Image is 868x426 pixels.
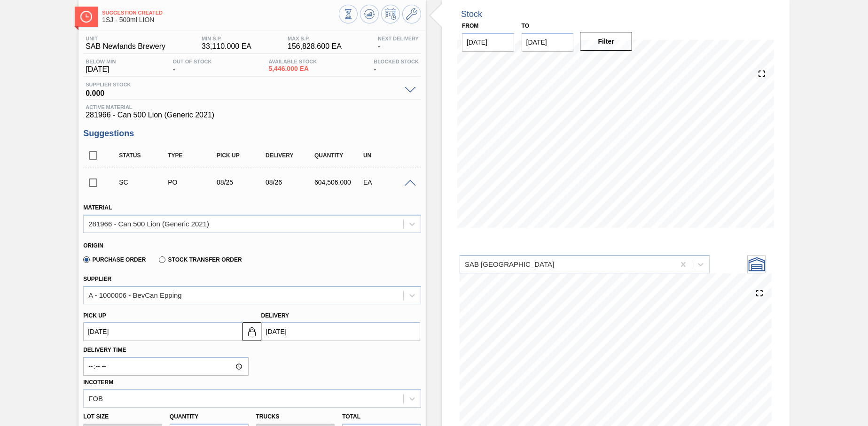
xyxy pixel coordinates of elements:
[402,5,421,23] button: Go to Master Data / General
[261,312,289,319] label: Delivery
[202,36,251,41] span: MIN S.P.
[88,220,209,228] div: 281966 - Can 500 Lion (Generic 2021)
[83,379,113,386] label: Incoterm
[170,413,198,420] label: Quantity
[378,36,419,41] span: Next Delivery
[202,42,251,51] span: 33,110.000 EA
[246,326,258,337] img: locked
[342,413,360,420] label: Total
[83,312,106,319] label: Pick up
[461,9,482,19] div: Stock
[83,343,248,357] label: Delivery Time
[117,152,171,159] div: Status
[83,129,421,139] h3: Suggestions
[83,410,162,424] label: Lot size
[159,256,242,263] label: Stock Transfer Order
[361,152,415,159] div: UN
[339,5,358,23] button: Stocks Overview
[102,10,339,15] span: Suggestion Created
[86,104,419,110] span: Active Material
[83,242,103,249] label: Origin
[374,59,419,64] span: Blocked Stock
[214,178,269,186] div: 08/25/2025
[462,33,514,52] input: mm/dd/yyyy
[86,111,419,119] span: 281966 - Can 500 Lion (Generic 2021)
[242,322,261,341] button: locked
[86,36,165,41] span: Unit
[371,59,421,74] div: -
[86,87,400,97] span: 0.000
[83,322,242,341] input: mm/dd/yyyy
[80,11,92,23] img: Ícone
[83,204,112,211] label: Material
[375,36,421,51] div: -
[522,23,529,29] label: to
[88,395,103,403] div: FOB
[361,178,415,186] div: EA
[261,322,420,341] input: mm/dd/yyyy
[88,291,181,299] div: A - 1000006 - BevCan Epping
[580,32,632,51] button: Filter
[263,178,318,186] div: 08/26/2025
[83,276,111,282] label: Supplier
[102,16,339,23] span: 1SJ - 500ml LION
[86,42,165,51] span: SAB Newlands Brewery
[83,256,146,263] label: Purchase Order
[288,42,342,51] span: 156,828.600 EA
[462,23,478,29] label: From
[381,5,400,23] button: Schedule Inventory
[165,152,220,159] div: Type
[214,152,269,159] div: Pick up
[86,59,116,64] span: Below Min
[86,65,116,74] span: [DATE]
[256,413,280,420] label: Trucks
[465,260,554,268] div: SAB [GEOGRAPHIC_DATA]
[268,59,317,64] span: Available Stock
[117,178,171,186] div: Suggestion Created
[312,152,367,159] div: Quantity
[170,59,214,74] div: -
[263,152,318,159] div: Delivery
[288,36,342,41] span: MAX S.P.
[312,178,367,186] div: 604,506.000
[172,59,211,64] span: Out Of Stock
[165,178,220,186] div: Purchase order
[360,5,379,23] button: Update Chart
[86,82,400,87] span: Supplier Stock
[268,65,317,72] span: 5,446.000 EA
[522,33,574,52] input: mm/dd/yyyy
